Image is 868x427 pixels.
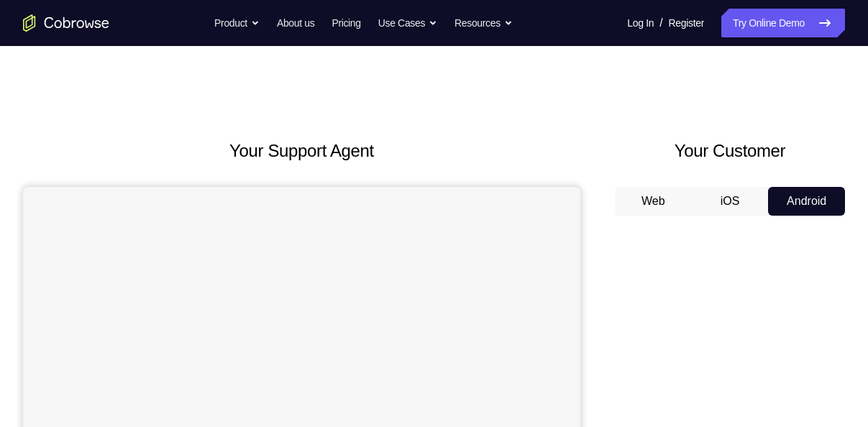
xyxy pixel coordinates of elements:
h2: Your Support Agent [23,138,580,164]
h2: Your Customer [615,138,845,164]
a: Register [669,9,704,37]
span: / [659,14,662,32]
a: Go to the home page [23,14,109,32]
a: Log In [627,9,654,37]
button: iOS [692,187,769,216]
a: Try Online Demo [721,9,845,37]
button: Product [214,9,260,37]
button: Resources [454,9,513,37]
button: Web [615,187,692,216]
button: Android [768,187,845,216]
button: Use Cases [378,9,437,37]
a: About us [277,9,314,37]
a: Pricing [332,9,360,37]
